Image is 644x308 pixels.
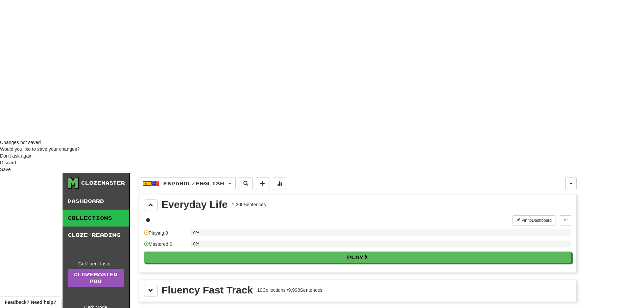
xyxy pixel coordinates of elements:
[144,230,188,241] div: Playing: 0
[63,193,129,210] a: Dashboard
[163,181,224,186] span: Español / English
[162,199,228,210] div: Everyday Life
[239,177,253,190] button: Search sentences
[139,177,236,190] button: Español/English
[257,287,323,293] div: 10 Collections / 9,998 Sentences
[68,260,124,267] div: Get fluent faster.
[63,227,129,243] a: Cloze-Reading
[63,210,129,227] a: Collections
[81,180,125,186] div: Clozemaster
[273,177,286,190] button: More stats
[144,241,188,252] div: Mastered: 0
[144,252,571,263] button: Play
[512,215,555,226] button: Pin toDashboard
[256,177,269,190] button: Add sentence to collection
[232,201,266,208] div: 1,200 Sentences
[5,299,56,306] span: Open feedback widget
[68,269,124,287] a: ClozemasterPro
[162,285,253,295] div: Fluency Fast Track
